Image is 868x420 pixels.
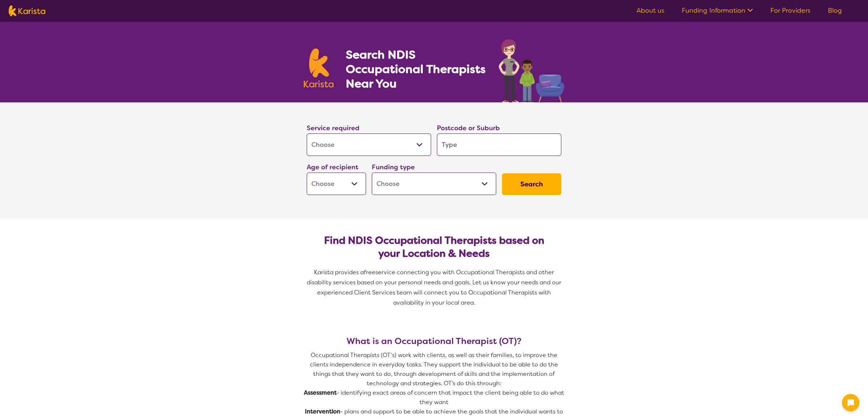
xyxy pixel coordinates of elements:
input: Type [437,133,561,156]
h3: What is an Occupational Therapist (OT)? [304,336,564,346]
a: About us [637,6,664,15]
label: Funding type [372,163,415,171]
h2: Find NDIS Occupational Therapists based on your Location & Needs [312,234,556,260]
h1: Search NDIS Occupational Therapists Near You [346,47,486,91]
p: - identifying exact areas of concern that impact the client being able to do what they want [304,388,564,407]
p: - plans and support to be able to achieve the goals that the individual wants to [304,407,564,416]
button: Search [502,173,561,195]
p: Occupational Therapists (OT’s) work with clients, as well as their families, to improve the clien... [304,351,564,388]
a: Funding Information [682,6,753,15]
label: Postcode or Suburb [437,124,500,132]
img: Karista logo [9,5,45,16]
span: free [364,268,375,276]
strong: Intervention [305,408,340,415]
a: For Providers [770,6,810,15]
label: Service required [307,124,359,132]
span: service connecting you with Occupational Therapists and other disability services based on your p... [307,268,563,306]
a: Blog [828,6,842,15]
img: Karista logo [304,48,333,88]
label: Age of recipient [307,163,358,171]
img: occupational-therapy [499,39,564,102]
strong: Assessment [304,389,337,396]
span: Karista provides a [314,268,364,276]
